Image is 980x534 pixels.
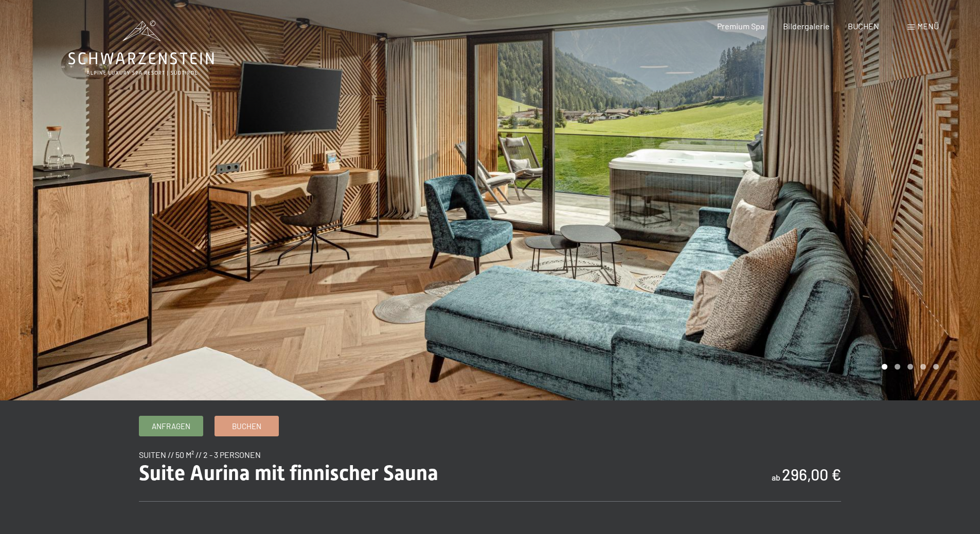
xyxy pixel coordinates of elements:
[717,21,764,31] a: Premium Spa
[215,416,278,436] a: Buchen
[139,416,203,436] a: Anfragen
[139,450,261,459] span: Suiten // 50 m² // 2 - 3 Personen
[152,421,190,432] span: Anfragen
[783,21,830,31] a: Bildergalerie
[917,21,939,31] span: Menü
[848,21,879,31] a: BUCHEN
[772,472,780,482] span: ab
[139,461,438,485] span: Suite Aurina mit finnischer Sauna
[232,421,261,432] span: Buchen
[782,465,841,484] b: 296,00 €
